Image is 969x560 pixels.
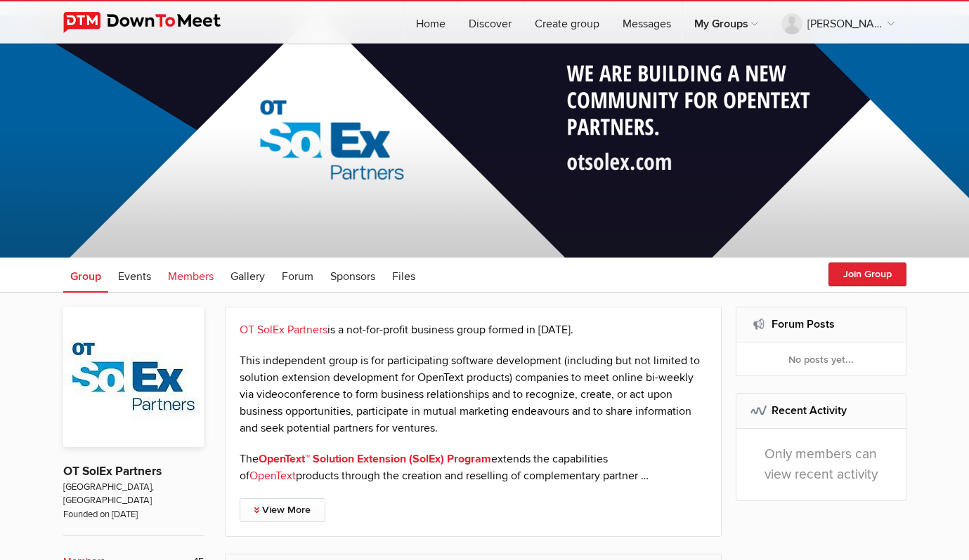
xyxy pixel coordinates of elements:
[249,469,296,483] a: OpenText
[282,269,313,284] span: Forum
[405,1,457,44] a: Home
[240,321,708,338] p: is a not-for-profit business group formed in [DATE].
[750,394,892,427] h2: Recent Activity
[770,1,906,44] a: [PERSON_NAME], Ravenblack TS
[118,269,151,284] span: Events
[330,269,375,284] span: Sponsors
[611,1,682,44] a: Messages
[161,258,221,293] a: Members
[275,258,320,293] a: Forum
[63,258,108,293] a: Group
[240,498,325,522] a: View More
[240,323,327,337] a: OT SolEx Partners
[259,452,444,466] strong: OpenText™ Solution Extension (SolEx)
[63,508,204,521] span: Founded on [DATE]
[523,1,611,44] a: Create group
[230,269,265,284] span: Gallery
[240,352,708,436] p: This independent group is for participating software development (including but not limited to so...
[683,1,769,44] a: My Groups
[259,452,491,466] a: OpenText™ Solution Extension (SolEx) Program
[111,258,158,293] a: Events
[323,258,382,293] a: Sponsors
[70,269,101,284] span: Group
[168,269,214,284] span: Members
[736,342,906,376] div: No posts yet...
[63,307,204,447] img: OT SolEx Partners
[385,258,422,293] a: Files
[63,481,204,508] span: [GEOGRAPHIC_DATA], [GEOGRAPHIC_DATA]
[240,451,708,484] p: The extends the capabilities of products through the creation and reselling of complementary part...
[457,1,523,44] a: Discover
[736,429,906,500] div: Only members can view recent activity
[828,262,906,286] button: Join Group
[63,12,242,33] img: DownToMeet
[772,317,835,331] a: Forum Posts
[447,452,491,466] strong: Program
[392,269,415,284] span: Files
[223,258,272,293] a: Gallery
